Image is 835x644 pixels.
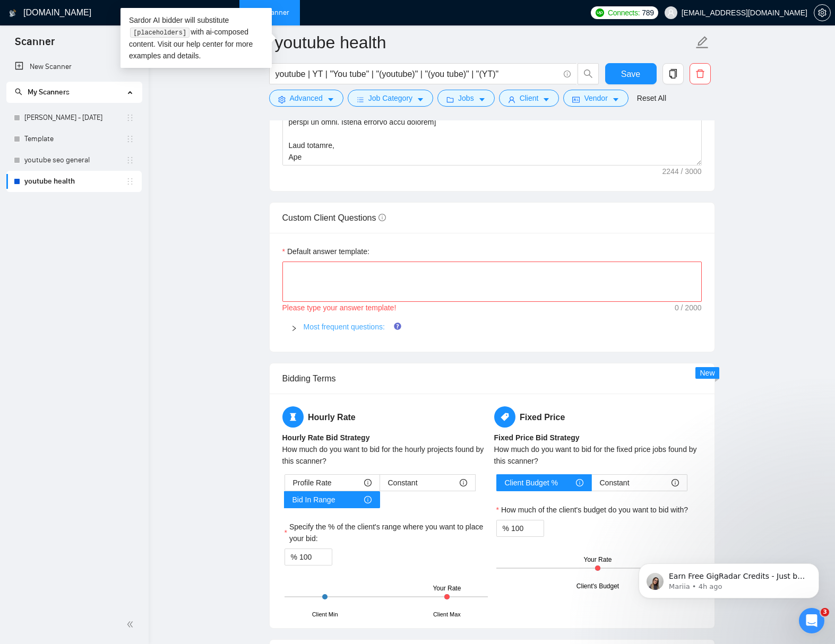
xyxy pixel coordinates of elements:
[508,95,515,103] span: user
[15,88,22,95] span: search
[637,92,666,104] a: Reset All
[690,63,711,84] button: delete
[282,315,702,339] div: Most frequent questions:
[6,128,142,150] li: Template
[608,7,640,19] span: Connects:
[612,95,619,103] span: caret-down
[348,90,433,107] button: barsJob Categorycaret-down
[275,29,693,56] input: Scanner name...
[276,67,559,81] input: Search Freelance Jobs...
[446,95,454,103] span: folder
[364,496,372,503] span: info-circle
[799,608,824,633] iframe: Intercom live chat
[663,69,683,79] span: copy
[282,246,369,257] label: Default answer template:
[393,321,402,331] div: Tooltip anchor
[368,92,412,104] span: Job Category
[478,95,486,103] span: caret-down
[6,150,142,171] li: youtube seo general
[642,7,653,19] span: 789
[28,88,70,97] span: My Scanners
[494,406,702,428] h5: Fixed Price
[282,262,702,302] textarea: Default answer template:
[814,8,831,17] a: setting
[9,5,16,22] img: logo
[667,9,675,16] span: user
[458,92,474,104] span: Jobs
[6,34,63,56] span: Scanner
[15,56,133,77] a: New Scanner
[623,541,835,615] iframe: Intercom notifications message
[126,619,137,630] span: double-left
[494,406,515,428] span: tag
[378,214,386,221] span: info-circle
[576,479,583,486] span: info-circle
[499,90,559,107] button: userClientcaret-down
[814,4,831,21] button: setting
[299,549,332,565] input: Specify the % of the client's range where you want to place your bid:
[285,521,488,544] label: Specify the % of the client's range where you want to place your bid:
[24,150,126,171] a: youtube seo general
[250,8,289,17] a: searchScanner
[292,492,335,508] span: Bid In Range
[821,608,829,616] span: 3
[126,114,134,122] span: holder
[186,40,223,48] a: help center
[24,107,126,128] a: [PERSON_NAME] - [DATE]
[662,63,684,84] button: copy
[15,88,70,97] span: My Scanners
[505,475,558,491] span: Client Budget %
[282,406,304,428] span: hourglass
[494,443,702,467] div: How much do you want to bid for the fixed price jobs found by this scanner?
[690,69,710,79] span: delete
[584,555,612,565] div: Your Rate
[304,323,385,331] a: Most frequent questions:
[130,28,189,38] code: [placeholders]
[576,581,619,591] div: Client's Budget
[293,475,332,491] span: Profile Rate
[584,92,607,104] span: Vendor
[433,610,461,619] div: Client Max
[695,36,709,49] span: edit
[700,369,715,377] span: New
[564,71,571,77] span: info-circle
[282,302,702,314] div: Please type your answer template!
[605,63,657,84] button: Save
[24,171,126,192] a: youtube health
[433,584,461,594] div: Your Rate
[600,475,630,491] span: Constant
[24,128,126,150] a: Template
[417,95,424,103] span: caret-down
[520,92,539,104] span: Client
[563,90,628,107] button: idcardVendorcaret-down
[6,56,142,77] li: New Scanner
[282,406,490,428] h5: Hourly Rate
[596,8,604,17] img: upwork-logo.png
[388,475,418,491] span: Constant
[496,504,688,516] label: How much of the client's budget do you want to bid with?
[327,95,334,103] span: caret-down
[126,177,134,186] span: holder
[511,520,544,536] input: How much of the client's budget do you want to bid with?
[460,479,467,486] span: info-circle
[269,90,343,107] button: settingAdvancedcaret-down
[494,433,580,442] b: Fixed Price Bid Strategy
[126,135,134,143] span: holder
[578,63,599,84] button: search
[282,443,490,467] div: How much do you want to bid for the hourly projects found by this scanner?
[282,363,702,394] div: Bidding Terms
[578,69,598,79] span: search
[282,433,370,442] b: Hourly Rate Bid Strategy
[282,213,386,222] span: Custom Client Questions
[672,479,679,486] span: info-circle
[364,479,372,486] span: info-circle
[6,171,142,192] li: youtube health
[814,8,830,17] span: setting
[437,90,495,107] button: folderJobscaret-down
[291,325,297,332] span: right
[120,8,272,68] div: Sardor AI bidder will substitute with ai-composed content. Visit our for more examples and details.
